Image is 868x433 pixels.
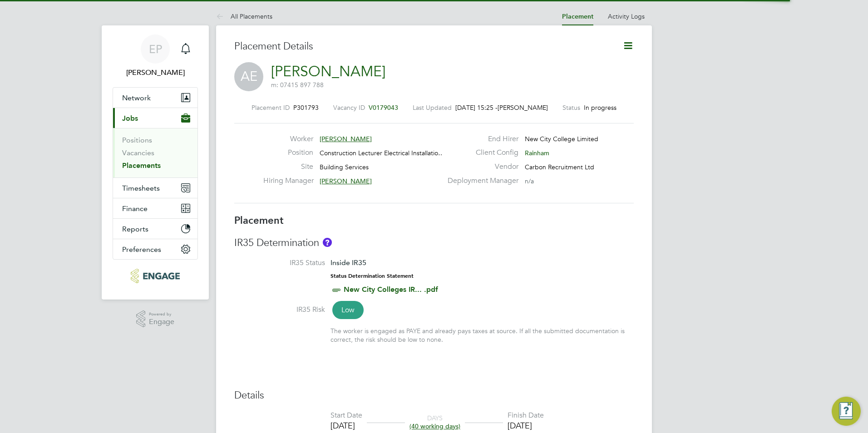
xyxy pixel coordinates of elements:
[113,269,198,283] a: Go to home page
[330,420,362,431] div: [DATE]
[149,310,174,318] span: Powered by
[320,163,369,171] span: Building Services
[344,285,438,294] a: New City Colleges IR... .pdf
[149,43,162,55] span: EP
[122,93,151,102] span: Network
[442,162,518,172] label: Vendor
[122,114,138,123] span: Jobs
[122,161,161,170] a: Placements
[323,238,332,247] button: About IR35
[234,258,325,268] label: IR35 Status
[525,163,594,171] span: Carbon Recruitment Ltd
[136,310,175,328] a: Powered byEngage
[113,128,197,177] div: Jobs
[271,81,324,89] span: m: 07415 897 788
[234,389,634,402] h3: Details
[234,40,609,53] h3: Placement Details
[409,422,460,430] span: (40 working days)
[330,273,414,279] strong: Status Determination Statement
[113,88,197,108] button: Network
[405,414,465,430] div: DAYS
[263,148,313,157] label: Position
[525,135,598,143] span: New City College Limited
[320,135,372,143] span: [PERSON_NAME]
[263,134,313,144] label: Worker
[584,103,616,112] span: In progress
[234,305,325,315] label: IR35 Risk
[508,411,544,420] div: Finish Date
[122,204,148,213] span: Finance
[234,236,634,250] h3: IR35 Determination
[330,411,362,420] div: Start Date
[455,103,498,112] span: [DATE] 15:25 -
[234,214,284,226] b: Placement
[122,136,152,144] a: Positions
[332,301,364,319] span: Low
[608,12,645,20] a: Activity Logs
[369,103,398,112] span: V0179043
[263,162,313,172] label: Site
[102,25,209,300] nav: Main navigation
[330,258,366,267] span: Inside IR35
[562,103,580,112] label: Status
[442,176,518,186] label: Deployment Manager
[149,318,174,326] span: Engage
[263,176,313,186] label: Hiring Manager
[525,177,534,185] span: n/a
[113,198,197,218] button: Finance
[113,108,197,128] button: Jobs
[252,103,290,112] label: Placement ID
[562,13,593,20] a: Placement
[113,219,197,239] button: Reports
[113,239,197,259] button: Preferences
[131,269,179,283] img: carbonrecruitment-logo-retina.png
[234,62,263,91] span: AE
[413,103,452,112] label: Last Updated
[832,397,861,426] button: Engage Resource Center
[113,34,198,78] a: EP[PERSON_NAME]
[293,103,319,112] span: P301793
[442,134,518,144] label: End Hirer
[320,177,372,185] span: [PERSON_NAME]
[333,103,365,112] label: Vacancy ID
[113,178,197,198] button: Timesheets
[320,149,444,157] span: Construction Lecturer Electrical Installatio…
[122,184,160,192] span: Timesheets
[442,148,518,157] label: Client Config
[122,245,161,254] span: Preferences
[508,420,544,431] div: [DATE]
[525,149,549,157] span: Rainham
[271,63,385,80] a: [PERSON_NAME]
[122,225,148,233] span: Reports
[330,327,634,343] div: The worker is engaged as PAYE and already pays taxes at source. If all the submitted documentatio...
[113,67,198,78] span: Emma Procter
[122,148,154,157] a: Vacancies
[216,12,272,20] a: All Placements
[498,103,548,112] span: [PERSON_NAME]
